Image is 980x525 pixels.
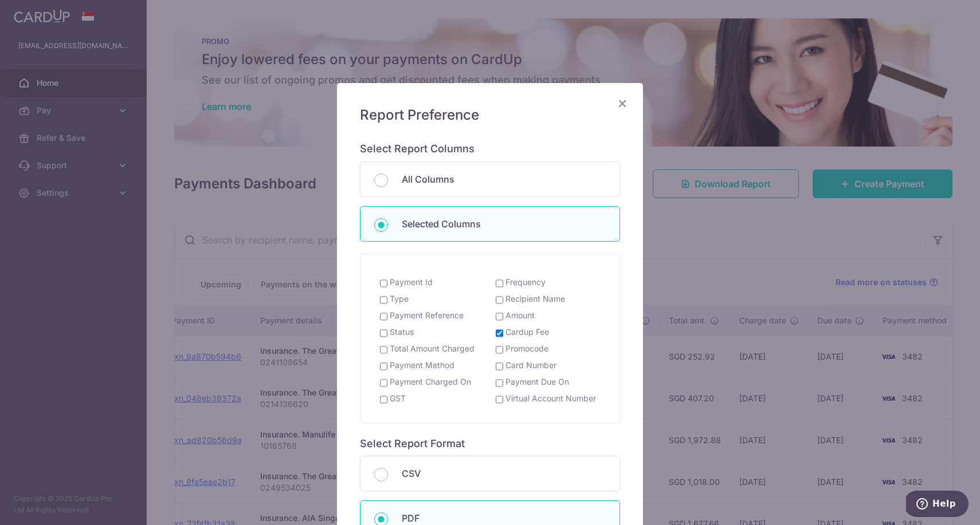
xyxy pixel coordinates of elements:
label: Total Amount Charged [390,343,475,354]
p: CSV [402,467,606,480]
label: Cardup Fee [505,326,549,338]
label: Payment Reference [390,310,464,321]
label: Payment Method [390,360,454,371]
label: Payment Charged On [390,376,471,388]
button: Close [616,97,629,110]
label: Type [390,293,409,305]
label: Payment Id [390,277,433,288]
label: GST [390,393,406,404]
label: Recipient Name [505,293,565,305]
h6: Select Report Format [360,437,620,451]
label: Card Number [505,360,556,371]
label: Promocode [505,343,548,354]
p: All Columns [402,172,606,186]
label: Virtual Account Number [505,393,596,404]
label: Amount [505,310,535,321]
label: Payment Due On [505,376,569,388]
label: Status [390,326,414,338]
label: Frequency [505,277,546,288]
p: Selected Columns [402,217,606,231]
p: PDF [402,511,606,525]
h5: Report Preference [360,106,620,124]
iframe: Opens a widget where you can find more information [906,491,969,519]
h6: Select Report Columns [360,143,620,156]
